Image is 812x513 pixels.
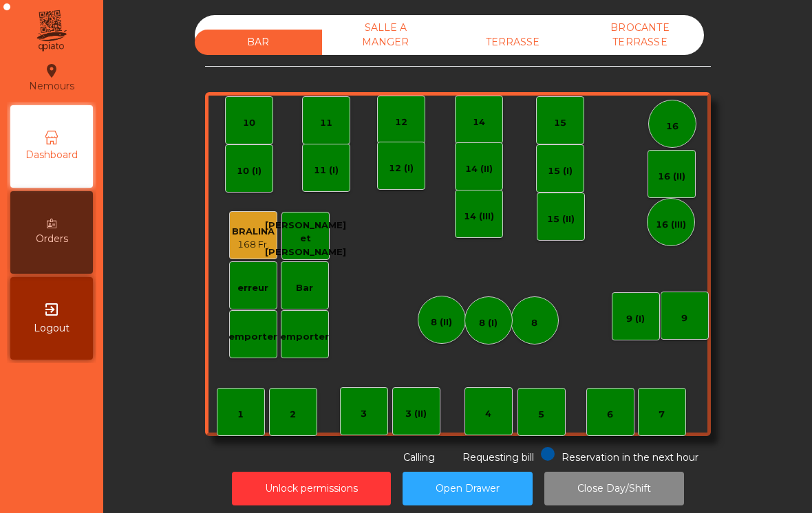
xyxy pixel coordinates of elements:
[405,407,427,421] div: 3 (II)
[554,116,566,130] div: 15
[232,225,275,239] div: BRALINA
[280,330,329,344] div: emporter
[547,212,575,226] div: 15 (II)
[462,451,534,463] span: Requesting bill
[562,451,698,463] span: Reservation in the next hour
[607,408,613,422] div: 6
[659,408,665,422] div: 7
[431,316,452,329] div: 8 (II)
[403,472,533,505] button: Open Drawer
[465,162,493,176] div: 14 (II)
[296,281,313,295] div: Bar
[43,63,60,79] i: location_on
[36,232,68,246] span: Orders
[681,312,687,325] div: 9
[237,408,244,422] div: 1
[577,15,704,55] div: BROCANTE TERRASSE
[243,116,255,130] div: 10
[548,164,573,178] div: 15 (I)
[666,120,679,133] div: 16
[237,164,261,178] div: 10 (I)
[34,7,68,55] img: qpiato
[322,15,449,55] div: SALLE A MANGER
[25,148,78,162] span: Dashboard
[473,116,485,129] div: 14
[314,164,339,177] div: 11 (I)
[232,472,391,505] button: Unlock permissions
[361,407,367,421] div: 3
[538,408,544,422] div: 5
[29,61,74,95] div: Nemours
[656,218,686,232] div: 16 (III)
[464,210,494,223] div: 14 (III)
[237,281,268,295] div: erreur
[290,408,296,422] div: 2
[195,30,322,55] div: BAR
[389,162,414,175] div: 12 (I)
[395,116,407,129] div: 12
[320,116,332,130] div: 11
[626,312,645,326] div: 9 (I)
[403,451,435,463] span: Calling
[43,301,60,318] i: exit_to_app
[658,170,685,184] div: 16 (II)
[485,407,491,421] div: 4
[228,330,277,344] div: emporter
[544,472,684,505] button: Close Day/Shift
[449,30,577,55] div: TERRASSE
[265,219,346,259] div: [PERSON_NAME] et [PERSON_NAME]
[531,316,537,330] div: 8
[232,238,275,252] div: 168 Fr.
[479,316,498,330] div: 8 (I)
[34,321,70,336] span: Logout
